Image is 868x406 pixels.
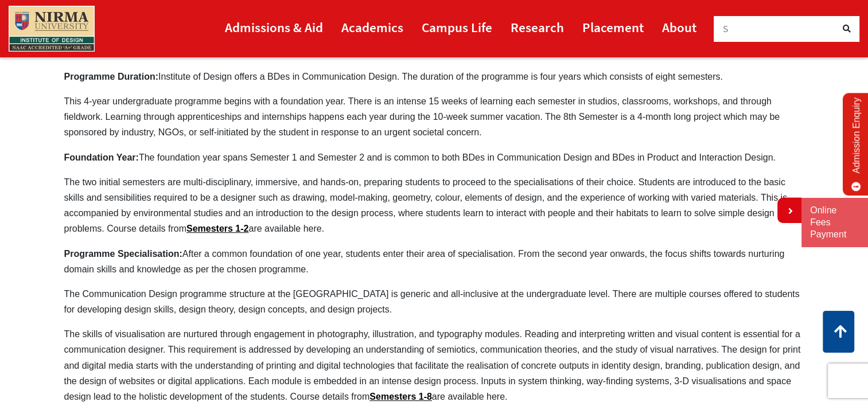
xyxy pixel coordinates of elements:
a: Semesters 1-8 [369,392,432,401]
a: Campus Life [422,14,492,40]
strong: Programme Duration: [64,72,158,81]
p: This 4-year undergraduate programme begins with a foundation year. There is an intense 15 weeks o... [64,93,804,140]
a: Placement [582,14,644,40]
strong: Foundation Year: [64,153,139,162]
a: About [662,14,696,40]
p: The two initial semesters are multi-disciplinary, immersive, and hands-on, preparing students to ... [64,174,804,237]
strong: Programme Specialisation: [64,249,182,259]
span: S [723,22,729,35]
p: The Communication Design programme structure at the [GEOGRAPHIC_DATA] is generic and all-inclusiv... [64,286,804,317]
p: The skills of visualisation are nurtured through engagement in photography, illustration, and typ... [64,326,804,404]
img: main_logo [9,6,95,52]
p: The foundation year spans Semester 1 and Semester 2 and is common to both BDes in Communication D... [64,150,804,165]
p: After a common foundation of one year, students enter their area of specialisation. From the seco... [64,246,804,277]
a: Semesters 1-2 [186,224,249,233]
a: Research [511,14,564,40]
a: Online Fees Payment [810,205,859,240]
a: Admissions & Aid [225,14,323,40]
p: Institute of Design offers a BDes in Communication Design. The duration of the programme is four ... [64,69,804,84]
a: Academics [341,14,403,40]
